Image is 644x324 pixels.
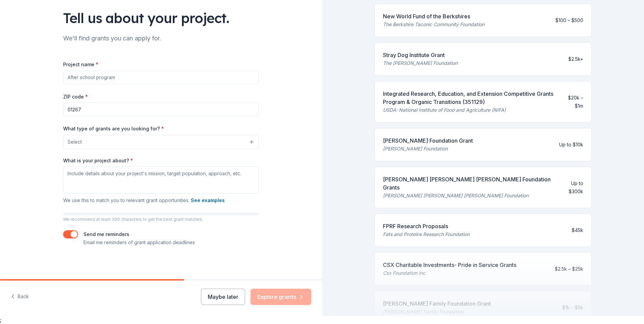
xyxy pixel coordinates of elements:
[63,8,259,28] div: Tell us about your project.
[383,145,473,153] div: [PERSON_NAME] Foundation
[63,157,133,164] label: What is your project about?
[383,175,552,192] div: [PERSON_NAME] [PERSON_NAME] [PERSON_NAME] Foundation Grants
[568,55,583,63] div: $2.5k+
[383,90,562,106] div: Integrated Research, Education, and Extension Competitive Grants Program & Organic Transitions (3...
[383,59,458,67] div: The [PERSON_NAME] Foundation
[383,230,470,238] div: Fats and Proteins Research Foundation
[383,106,562,114] div: USDA: National Institute of Food and Agriculture (NIFA)
[63,93,88,100] label: ZIP code
[383,192,552,200] div: [PERSON_NAME] [PERSON_NAME] [PERSON_NAME] Foundation
[11,290,29,304] button: Back
[63,135,259,149] button: Select
[63,197,225,203] span: We use this to match you to relevant grant opportunities.
[383,12,484,20] div: New World Fund of the Berkshires
[63,71,259,84] input: After school program
[191,196,225,204] button: See examples
[63,217,259,222] p: We recommend at least 300 characters to get the best grant matches.
[84,231,129,237] label: Send me reminders
[383,51,458,59] div: Stray Dog Institute Grant
[63,103,259,116] input: 12345 (U.S. only)
[63,125,164,132] label: What type of grants are you looking for?
[84,238,195,247] p: Email me reminders of grant application deadlines
[559,141,583,149] div: Up to $10k
[557,179,583,196] div: Up to $300k
[68,138,82,146] span: Select
[201,289,245,305] button: Maybe later
[572,226,583,234] div: $45k
[555,16,583,24] div: $100 – $500
[63,33,259,44] div: We'll find grants you can apply for.
[567,94,583,110] div: $20k – $1m
[63,61,98,68] label: Project name
[383,20,484,29] div: The Berkshire Taconic Community Foundation
[383,137,473,145] div: [PERSON_NAME] Foundation Grant
[383,222,470,230] div: FPRF Research Proposals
